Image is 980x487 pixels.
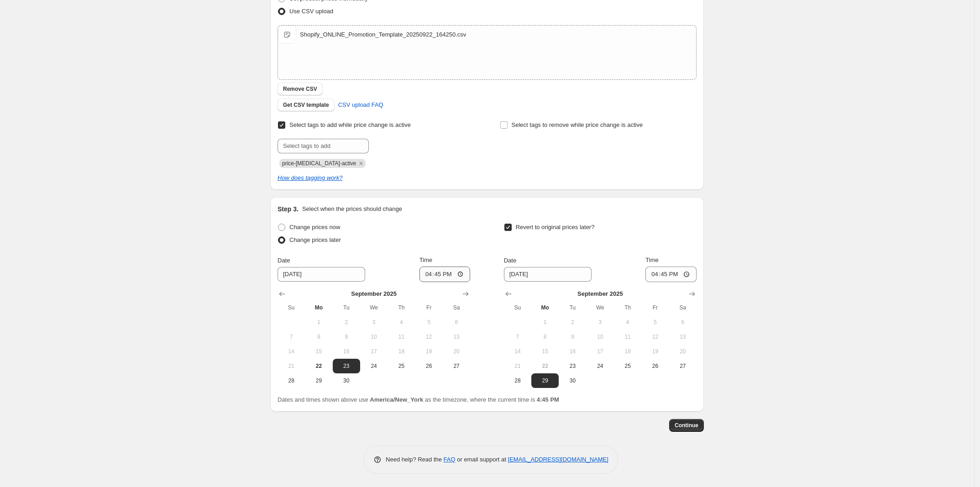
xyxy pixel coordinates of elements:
span: 24 [590,362,610,370]
span: 30 [562,377,582,384]
button: Sunday September 7 2025 [504,330,531,344]
button: Friday September 12 2025 [641,330,669,344]
span: 6 [673,319,693,326]
p: Select when the prices should change [302,204,402,214]
span: We [364,304,384,311]
span: Time [419,257,432,263]
span: Th [618,304,638,311]
span: Mo [535,304,555,311]
button: Tuesday September 16 2025 [333,344,360,359]
th: Wednesday [360,300,388,315]
span: Tu [562,304,582,311]
button: Saturday September 6 2025 [443,315,470,330]
th: Tuesday [333,300,360,315]
button: Monday September 15 2025 [305,344,332,359]
button: Sunday September 14 2025 [504,344,531,359]
span: 7 [281,333,301,340]
button: Saturday September 20 2025 [669,344,697,359]
span: 9 [562,333,582,340]
button: Wednesday September 10 2025 [587,330,614,344]
span: 19 [645,348,665,355]
th: Thursday [614,300,641,315]
button: Wednesday September 24 2025 [587,359,614,373]
span: Revert to original prices later? [516,224,595,230]
span: 28 [281,377,301,384]
a: CSV upload FAQ [333,98,389,112]
button: Remove CSV [278,83,323,95]
span: 21 [508,362,528,370]
button: Saturday September 20 2025 [443,344,470,359]
button: Thursday September 4 2025 [388,315,415,330]
span: Continue [675,422,698,429]
button: Tuesday September 30 2025 [333,373,360,388]
th: Thursday [388,300,415,315]
span: 20 [673,348,693,355]
button: Friday September 19 2025 [641,344,669,359]
button: Monday September 8 2025 [305,330,332,344]
span: 11 [391,333,411,340]
button: Today Monday September 22 2025 [305,359,332,373]
button: Friday September 26 2025 [415,359,443,373]
span: 6 [446,319,466,326]
i: How does tagging work? [278,174,342,181]
th: Sunday [278,300,305,315]
span: 23 [336,362,356,370]
div: Shopify_ONLINE_Promotion_Template_20250922_164250.csv [300,30,466,39]
span: Change prices now [289,224,340,230]
button: Thursday September 11 2025 [614,330,641,344]
span: Tu [336,304,356,311]
input: 12:00 [645,267,697,282]
button: Thursday September 18 2025 [614,344,641,359]
th: Friday [641,300,669,315]
span: Get CSV template [283,101,329,109]
button: Tuesday September 30 2025 [559,373,586,388]
span: 15 [535,348,555,355]
button: Friday September 26 2025 [641,359,669,373]
span: 27 [673,362,693,370]
span: 3 [590,319,610,326]
span: 17 [364,348,384,355]
span: 20 [446,348,466,355]
button: Show next month, October 2025 [686,288,698,300]
button: Sunday September 28 2025 [504,373,531,388]
span: Select tags to remove while price change is active [512,121,643,128]
button: Wednesday September 17 2025 [587,344,614,359]
th: Monday [531,300,559,315]
span: 8 [309,333,329,340]
th: Monday [305,300,332,315]
th: Friday [415,300,443,315]
input: 12:00 [419,267,471,282]
button: Thursday September 4 2025 [614,315,641,330]
button: Tuesday September 16 2025 [559,344,586,359]
b: 4:45 PM [537,396,559,403]
span: 15 [309,348,329,355]
span: 11 [618,333,638,340]
span: 2 [336,319,356,326]
button: Wednesday September 24 2025 [360,359,388,373]
span: Su [281,304,301,311]
span: 13 [446,333,466,340]
button: Saturday September 13 2025 [669,330,697,344]
th: Sunday [504,300,531,315]
span: 5 [645,319,665,326]
span: Dates and times shown above use as the timezone, where the current time is [278,396,559,403]
span: 14 [508,348,528,355]
button: Thursday September 11 2025 [388,330,415,344]
span: 4 [391,319,411,326]
button: Monday September 29 2025 [531,373,559,388]
span: 21 [281,362,301,370]
span: Change prices later [289,236,341,243]
span: 19 [419,348,439,355]
input: Select tags to add [278,139,369,153]
span: 8 [535,333,555,340]
span: 22 [309,362,329,370]
button: Remove price-change-job-active [357,159,365,168]
span: 17 [590,348,610,355]
span: Th [391,304,411,311]
span: 4 [618,319,638,326]
span: 7 [508,333,528,340]
span: CSV upload FAQ [338,100,383,110]
span: 26 [645,362,665,370]
button: Sunday September 28 2025 [278,373,305,388]
button: Saturday September 27 2025 [669,359,697,373]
